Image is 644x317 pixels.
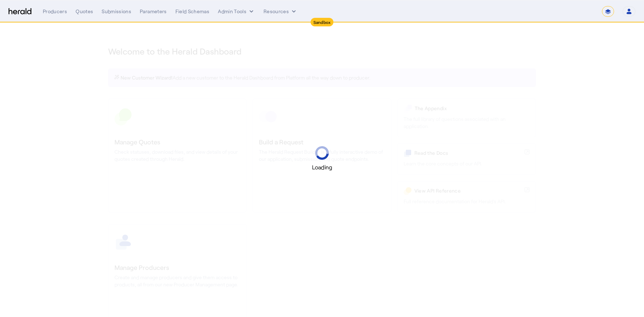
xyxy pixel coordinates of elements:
div: Submissions [102,8,131,15]
div: Sandbox [311,18,334,26]
div: Field Schemas [175,8,210,15]
button: internal dropdown menu [218,8,255,15]
img: Herald Logo [9,8,31,15]
button: Resources dropdown menu [264,8,297,15]
div: Quotes [76,8,93,15]
div: Producers [43,8,67,15]
div: Parameters [140,8,167,15]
